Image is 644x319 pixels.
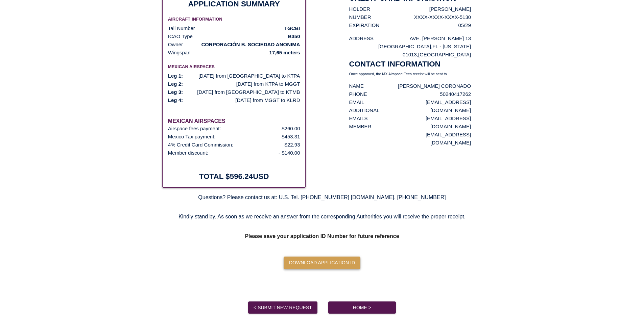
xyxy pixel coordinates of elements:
p: Airspace fees payment: [168,125,221,133]
h6: MEXICAN AIRSPACES [168,63,300,70]
p: 50240417262 [394,90,471,98]
p: [PERSON_NAME] [414,5,471,13]
p: ADDITIONAL EMAILS [349,106,394,123]
p: Once approved, the MX Airspace Fees receipt will be sent to [349,71,471,77]
p: 4% Credit Card Commission: [168,141,233,149]
h6: MEXICAN AIRSPACES [168,118,300,125]
p: 01013 , [GEOGRAPHIC_DATA] [378,51,471,59]
h2: CONTACT INFORMATION [349,59,471,69]
p: TGCBI [284,24,300,32]
span: Leg 3: [168,88,183,96]
p: [DATE] from MGGT to KLRD [168,96,300,104]
h2: TOTAL $ 596.24 USD [199,171,269,182]
p: CORPORACIÓN B. SOCIEDAD ANONIMA [201,41,300,49]
p: [PERSON_NAME] CORONADO [394,82,471,90]
p: [EMAIL_ADDRESS][DOMAIN_NAME] [394,131,471,147]
p: Member discount: [168,149,208,157]
p: ICAO Type [168,32,193,41]
span: Leg 4: [168,96,183,104]
p: [EMAIL_ADDRESS][DOMAIN_NAME] [394,114,471,131]
p: $ 453.31 [282,133,300,141]
p: Owner [168,41,183,49]
p: [GEOGRAPHIC_DATA] , FL - [US_STATE] [378,43,471,51]
strong: Please save your application ID Number for future reference [245,233,399,239]
p: Tail Number [168,24,195,32]
p: NUMBER [349,13,379,21]
p: HOLDER [349,5,379,13]
p: $ 22.93 [285,141,300,149]
button: < Submit new request [248,301,317,314]
p: 17,65 meters [269,49,300,57]
p: [DATE] from KTPA to MGGT [168,80,300,88]
p: Kindly stand by. As soon as we receive an answer from the corresponding Authorities you will rece... [173,207,471,227]
p: [DATE] from [GEOGRAPHIC_DATA] to KTPA [168,72,300,80]
button: Home > [328,301,396,314]
p: Wingspan [168,49,191,57]
p: EXPIRATION [349,21,379,29]
p: Questions? Please contact us at: U.S. Tel. [PHONE_NUMBER] [DOMAIN_NAME]. [PHONE_NUMBER] [193,188,451,207]
span: Leg 1: [168,72,183,80]
button: Download Application ID [284,257,360,269]
p: - $ 140.00 [279,149,300,157]
p: MEMBER [349,123,394,131]
p: NAME [349,82,394,90]
p: PHONE [349,90,394,98]
p: AVE. [PERSON_NAME] 13 [378,34,471,43]
p: Mexico Tax payment: [168,133,216,141]
p: EMAIL [349,98,394,106]
p: [DATE] from [GEOGRAPHIC_DATA] to KTMB [168,88,300,96]
p: [EMAIL_ADDRESS][DOMAIN_NAME] [394,98,471,114]
span: Leg 2: [168,80,183,88]
p: 05/29 [414,21,471,29]
p: ADDRESS [349,34,374,43]
p: B350 [288,32,300,41]
p: XXXX-XXXX-XXXX-5130 [414,13,471,21]
p: $ 260.00 [282,125,300,133]
h6: AIRCRAFT INFORMATION [168,16,300,23]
